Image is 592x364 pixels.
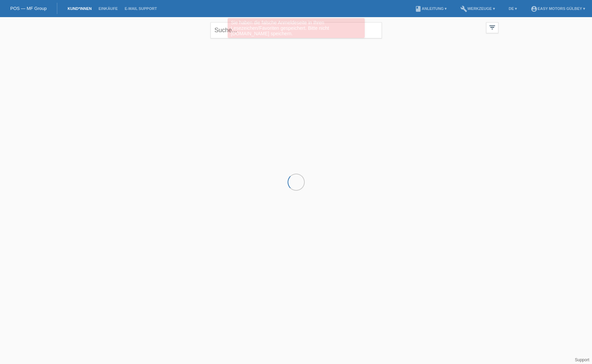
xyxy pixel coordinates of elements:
[121,7,160,11] a: E-Mail Support
[10,6,47,11] a: POS — MF Group
[415,5,422,12] i: book
[411,7,450,11] a: bookAnleitung ▾
[531,5,537,12] i: account_circle
[228,18,365,38] div: Sie haben die falsche Anmeldeseite in Ihren Lesezeichen/Favoriten gespeichert. Bitte nicht [DOMAI...
[527,7,589,11] a: account_circleEasy Motors Gülbey ▾
[95,7,121,11] a: Einkäufe
[460,5,467,12] i: build
[64,7,95,11] a: Kund*innen
[488,24,496,31] i: filter_list
[575,357,589,362] a: Support
[457,7,498,11] a: buildWerkzeuge ▾
[505,7,520,11] a: DE ▾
